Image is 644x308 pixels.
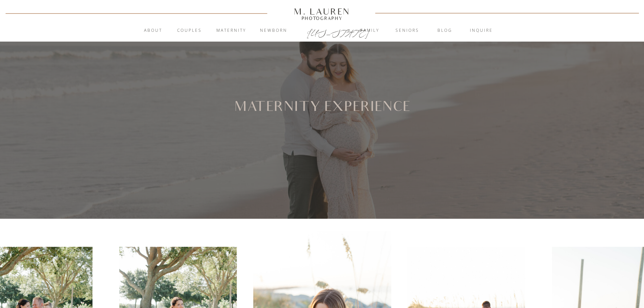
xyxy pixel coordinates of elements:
[352,27,388,34] a: Family
[256,27,292,34] a: Newborn
[389,27,426,34] a: Seniors
[233,100,412,113] h1: Maternity Experience
[427,27,463,34] a: blog
[171,27,208,34] a: Couples
[463,27,500,34] a: inquire
[307,28,338,36] a: [US_STATE]
[140,27,166,34] a: About
[274,8,371,15] a: M. Lauren
[291,17,353,20] a: Photography
[213,27,249,34] a: Maternity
